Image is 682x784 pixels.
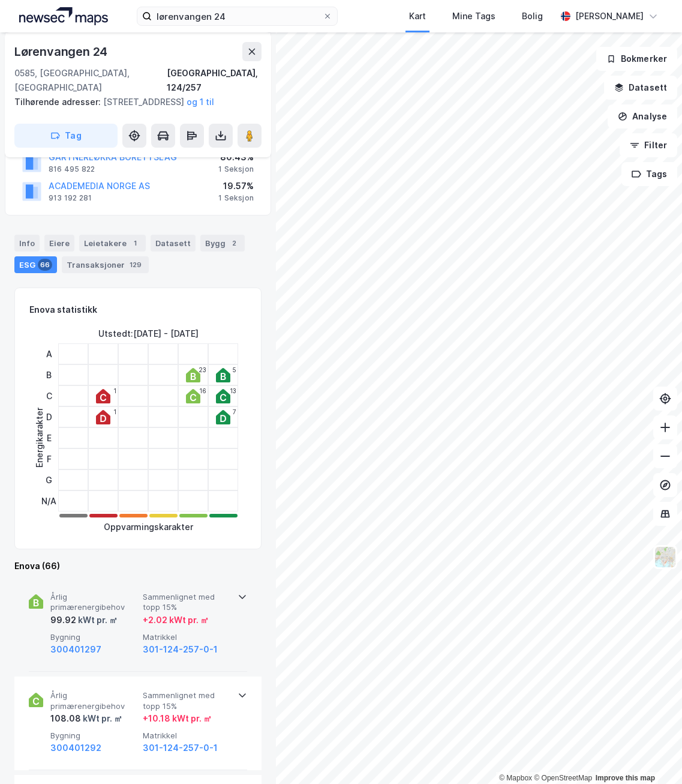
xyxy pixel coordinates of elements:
[604,76,677,100] button: Datasett
[76,613,118,627] div: kWt pr. ㎡
[143,711,212,726] div: + 10.18 kWt pr. ㎡
[199,387,206,394] div: 16
[50,613,118,627] div: 99.92
[50,690,138,711] span: Årlig primærenergibehov
[49,193,92,203] div: 913 192 281
[41,343,56,364] div: A
[14,97,103,107] span: Tilhørende adresser:
[41,406,56,427] div: D
[143,632,230,642] span: Matrikkel
[230,387,236,394] div: 13
[104,520,193,534] div: Oppvarmingskarakter
[50,642,101,657] button: 300401297
[113,408,116,415] div: 1
[218,164,254,174] div: 1 Seksjon
[452,9,495,23] div: Mine Tags
[233,366,236,373] div: 5
[200,235,245,252] div: Bygg
[218,179,254,193] div: 19.57%
[14,256,57,273] div: ESG
[62,256,149,273] div: Transaksjoner
[596,774,655,782] a: Improve this map
[199,366,206,373] div: 23
[14,66,167,95] div: 0585, [GEOGRAPHIC_DATA], [GEOGRAPHIC_DATA]
[41,469,56,490] div: G
[654,546,677,568] img: Z
[19,7,108,25] img: logo.a4113a55bc3d86da70a041830d287a7e.svg
[41,364,56,385] div: B
[127,259,144,271] div: 129
[41,490,56,511] div: N/A
[218,150,254,164] div: 80.43%
[143,741,218,755] button: 301-124-257-0-1
[32,408,47,468] div: Energikarakter
[79,235,146,252] div: Leietakere
[152,7,323,25] input: Søk på adresse, matrikkel, gårdeiere, leietakere eller personer
[608,104,677,128] button: Analyse
[228,237,240,249] div: 2
[50,632,138,642] span: Bygning
[143,642,218,657] button: 301-124-257-0-1
[575,9,644,23] div: [PERSON_NAME]
[38,259,52,271] div: 66
[29,303,97,317] div: Enova statistikk
[50,741,101,755] button: 300401292
[49,164,95,174] div: 816 495 822
[41,427,56,448] div: E
[14,559,262,573] div: Enova (66)
[14,42,110,61] div: Lørenvangen 24
[151,235,196,252] div: Datasett
[409,9,426,23] div: Kart
[218,193,254,203] div: 1 Seksjon
[233,408,236,415] div: 7
[620,133,677,157] button: Filter
[41,448,56,469] div: F
[622,726,682,784] div: Kontrollprogram for chat
[50,731,138,741] span: Bygning
[534,774,592,782] a: OpenStreetMap
[14,235,40,252] div: Info
[41,385,56,406] div: C
[113,387,116,394] div: 1
[44,235,74,252] div: Eiere
[143,613,209,627] div: + 2.02 kWt pr. ㎡
[14,124,118,148] button: Tag
[596,47,677,71] button: Bokmerker
[622,726,682,784] iframe: Chat Widget
[14,95,252,109] div: [STREET_ADDRESS]
[98,327,199,341] div: Utstedt : [DATE] - [DATE]
[522,9,543,23] div: Bolig
[143,690,230,711] span: Sammenlignet med topp 15%
[50,711,122,726] div: 108.08
[129,237,141,249] div: 1
[81,711,122,726] div: kWt pr. ㎡
[143,592,230,613] span: Sammenlignet med topp 15%
[50,592,138,613] span: Årlig primærenergibehov
[167,66,262,95] div: [GEOGRAPHIC_DATA], 124/257
[143,731,230,741] span: Matrikkel
[621,162,677,186] button: Tags
[499,774,532,782] a: Mapbox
